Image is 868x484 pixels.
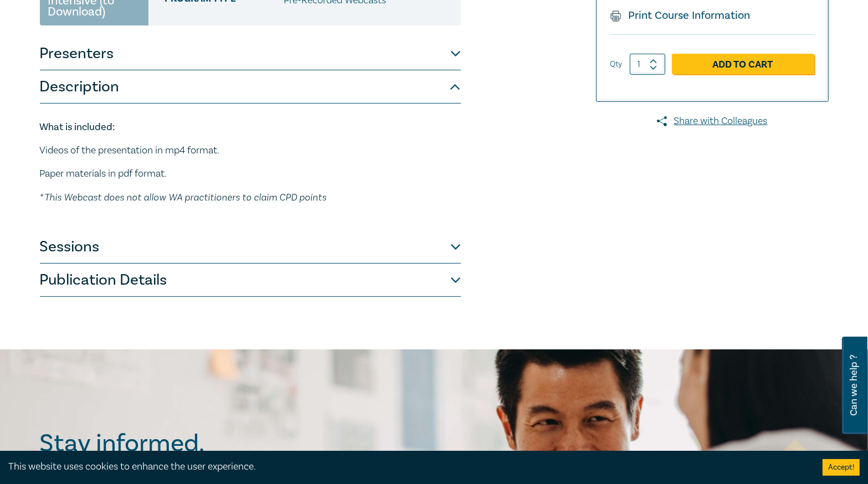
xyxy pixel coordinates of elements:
div: This website uses cookies to enhance the user experience. [8,460,806,474]
p: Paper materials in pdf format. [40,167,461,181]
strong: What is included: [40,121,115,133]
a: Share with Colleagues [596,114,829,128]
button: Publication Details [40,264,461,297]
button: Sessions [40,230,461,264]
span: Can we help ? [849,343,859,428]
a: Add to Cart [672,54,814,75]
button: Description [40,70,461,104]
button: Accept cookies [823,459,860,476]
a: Print Course Information [610,8,751,23]
button: Presenters [40,37,461,70]
h2: Stay informed. [40,429,301,458]
input: 1 [630,54,665,75]
em: * This Webcast does not allow WA practitioners to claim CPD points [40,191,327,203]
p: Videos of the presentation in mp4 format. [40,143,461,158]
label: Qty [610,58,623,70]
